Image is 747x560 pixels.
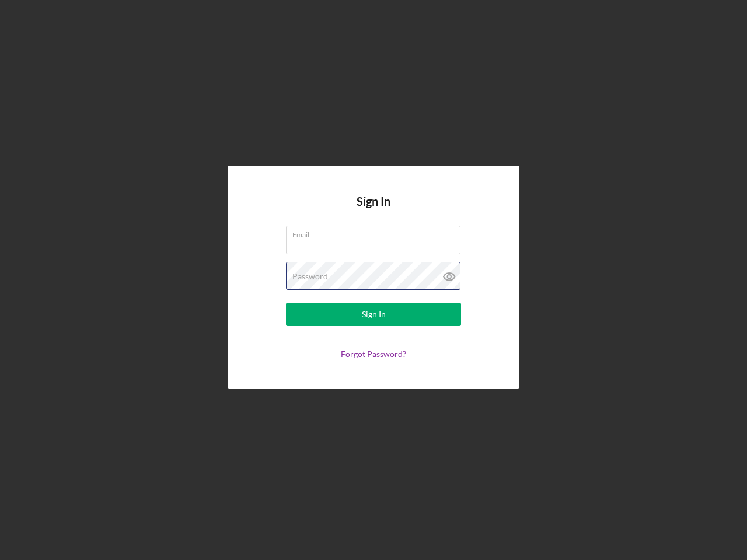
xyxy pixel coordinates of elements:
[362,303,386,326] div: Sign In
[292,226,460,239] label: Email
[341,349,406,359] a: Forgot Password?
[286,303,461,326] button: Sign In
[292,272,328,281] label: Password
[357,195,390,226] h4: Sign In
